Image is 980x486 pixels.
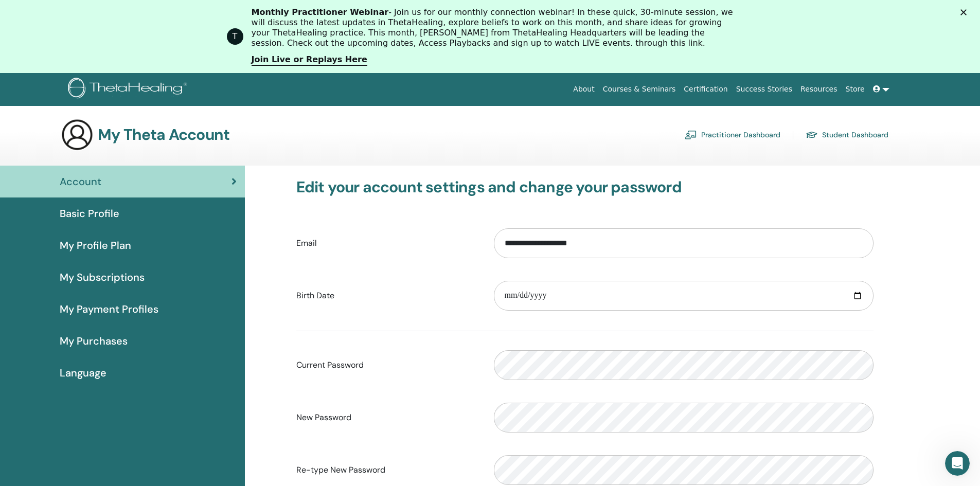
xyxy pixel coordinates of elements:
img: graduation-cap.svg [806,131,818,139]
a: Student Dashboard [806,127,888,143]
div: Profile image for ThetaHealing [227,28,243,45]
span: My Payment Profiles [60,301,158,317]
span: Basic Profile [60,206,119,221]
span: Language [60,365,106,381]
b: Monthly Practitioner Webinar [252,7,389,17]
a: Success Stories [732,80,796,99]
span: My Subscriptions [60,269,145,285]
h3: My Theta Account [98,125,229,144]
div: - Join us for our monthly connection webinar! In these quick, 30-minute session, we will discuss ... [252,7,737,48]
img: generic-user-icon.jpg [61,118,94,151]
a: Practitioner Dashboard [685,127,780,143]
span: My Purchases [60,333,128,349]
img: chalkboard-teacher.svg [685,130,697,139]
label: Email [289,233,486,253]
label: New Password [289,408,486,427]
span: My Profile Plan [60,238,131,253]
div: Close [960,9,971,15]
iframe: Intercom live chat [945,451,970,476]
label: Current Password [289,355,486,375]
h3: Edit your account settings and change your password [296,178,874,196]
img: logo.png [68,78,191,101]
label: Birth Date [289,286,486,305]
a: Courses & Seminars [599,80,680,99]
a: Resources [796,80,842,99]
label: Re-type New Password [289,460,486,480]
span: Account [60,174,101,189]
a: Join Live or Replays Here [252,55,367,66]
a: Certification [680,80,732,99]
a: Store [842,80,869,99]
a: About [569,80,598,99]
